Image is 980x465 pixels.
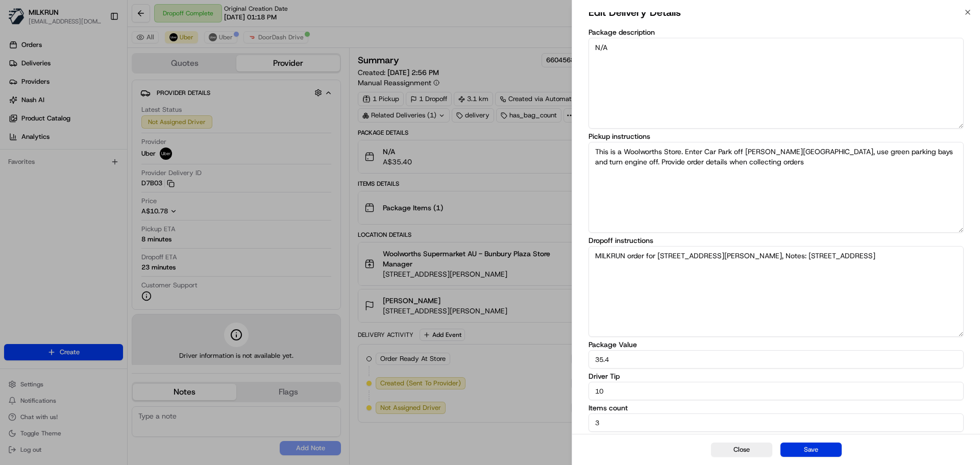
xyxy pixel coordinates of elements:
[589,133,964,140] label: Pickup instructions
[589,29,964,36] label: Package description
[780,443,842,457] button: Save
[589,350,964,369] input: Enter package value
[589,413,964,432] input: Enter items count
[589,4,681,20] h2: Edit Delivery Details
[589,341,964,348] label: Package Value
[589,237,964,244] label: Dropoff instructions
[589,373,964,380] label: Driver Tip
[711,443,772,457] button: Close
[589,246,964,337] textarea: MILKRUN order for [STREET_ADDRESS][PERSON_NAME], Notes: [STREET_ADDRESS]
[589,38,964,129] textarea: N/A
[589,404,964,411] label: Items count
[589,382,964,400] input: Enter package value
[589,142,964,233] textarea: This is a Woolworths Store. Enter Car Park off [PERSON_NAME][GEOGRAPHIC_DATA], use green parking ...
